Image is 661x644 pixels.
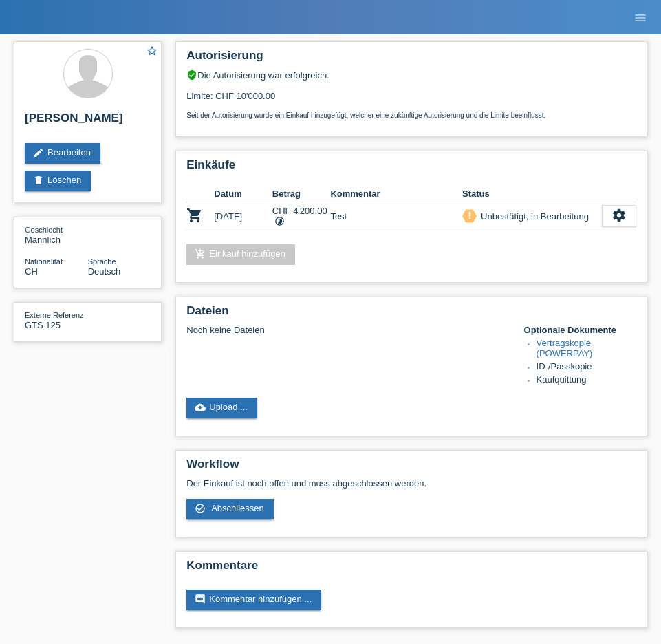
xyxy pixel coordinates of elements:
li: Kaufquittung [537,374,636,387]
th: Datum [214,186,272,202]
h2: [PERSON_NAME] [25,111,151,132]
a: Vertragskopie (POWERPAY) [537,338,593,358]
span: Externe Referenz [25,311,84,319]
div: Noch keine Dateien [186,325,506,335]
a: commentKommentar hinzufügen ... [186,590,321,610]
a: menu [627,13,654,21]
a: editBearbeiten [25,143,100,164]
td: Test [330,202,462,230]
a: deleteLöschen [25,171,91,191]
span: Abschliessen [211,503,264,513]
span: Nationalität [25,257,63,266]
i: menu [633,11,647,25]
span: Geschlecht [25,226,63,234]
span: Sprache [88,257,116,266]
i: star_border [146,45,158,57]
a: cloud_uploadUpload ... [186,398,257,418]
a: star_border [146,45,158,59]
h2: Workflow [186,458,636,478]
i: priority_high [465,211,475,220]
h4: Optionale Dokumente [524,325,636,335]
th: Kommentar [330,186,462,202]
div: GTS 125 [25,310,88,330]
td: CHF 4'200.00 [272,202,331,230]
p: Seit der Autorisierung wurde ein Einkauf hinzugefügt, welcher eine zukünftige Autorisierung und d... [186,111,636,119]
i: settings [611,208,627,223]
h2: Kommentare [186,559,636,579]
span: Schweiz [25,266,38,277]
i: verified_user [186,69,197,80]
i: Fixe Raten (36 Raten) [274,216,285,226]
th: Betrag [272,186,331,202]
i: delete [33,175,44,186]
i: comment [195,594,206,605]
a: add_shopping_cartEinkauf hinzufügen [186,244,295,265]
i: check_circle_outline [195,503,206,514]
h2: Autorisierung [186,49,636,69]
span: Deutsch [88,266,121,277]
i: add_shopping_cart [195,248,206,259]
div: Die Autorisierung war erfolgreich. [186,69,636,80]
td: [DATE] [214,202,272,230]
i: cloud_upload [195,402,206,413]
h2: Dateien [186,304,636,325]
p: Der Einkauf ist noch offen und muss abgeschlossen werden. [186,478,636,489]
th: Status [462,186,602,202]
a: check_circle_outline Abschliessen [186,499,274,519]
li: ID-/Passkopie [537,361,636,374]
div: Männlich [25,224,88,245]
i: edit [33,147,44,158]
h2: Einkäufe [186,158,636,179]
div: Limite: CHF 10'000.00 [186,80,636,119]
div: Unbestätigt, in Bearbeitung [477,209,589,224]
i: POSP00028287 [186,207,203,224]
